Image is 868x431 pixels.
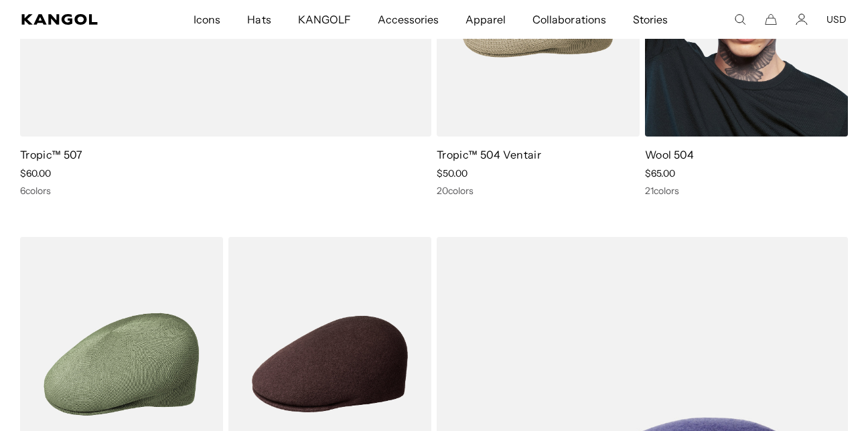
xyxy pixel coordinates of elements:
[645,185,848,197] div: 21 colors
[796,13,808,25] a: Account
[437,167,467,179] span: $50.00
[437,185,640,197] div: 20 colors
[645,167,675,179] span: $65.00
[20,167,51,179] span: $60.00
[20,185,431,197] div: 6 colors
[645,148,695,161] a: Wool 504
[20,148,83,161] a: Tropic™ 507
[21,14,127,25] a: Kangol
[765,13,777,25] button: Cart
[734,13,746,25] summary: Search here
[437,148,541,161] a: Tropic™ 504 Ventair
[826,13,847,25] button: USD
